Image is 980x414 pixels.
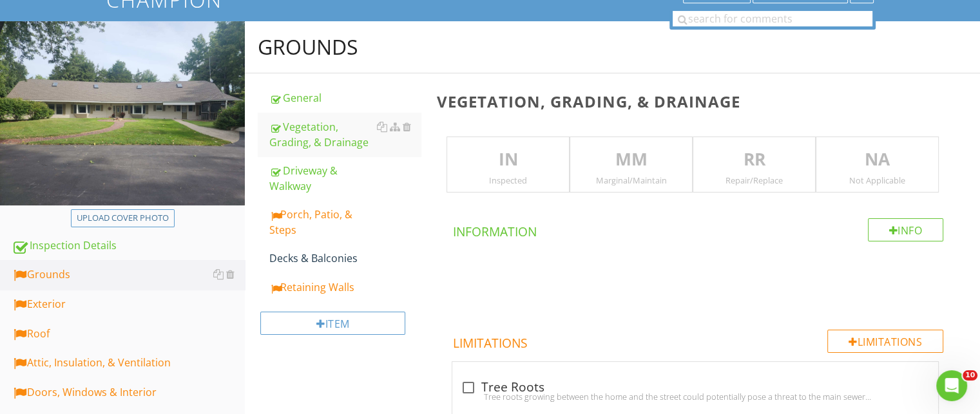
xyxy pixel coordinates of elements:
[12,384,245,401] div: Doors, Windows & Interior
[12,238,245,254] div: Inspection Details
[269,163,421,194] div: Driveway & Walkway
[693,175,815,185] div: Repair/Replace
[12,296,245,313] div: Exterior
[963,370,977,381] span: 10
[258,34,358,60] div: Grounds
[269,90,421,106] div: General
[447,175,569,185] div: Inspected
[269,119,421,150] div: Vegetation, Grading, & Drainage
[436,93,959,110] h3: Vegetation, Grading, & Drainage
[269,207,421,238] div: Porch, Patio, & Steps
[12,267,245,283] div: Grounds
[269,279,421,295] div: Retaining Walls
[12,326,245,343] div: Roof
[570,175,692,185] div: Marginal/Maintain
[269,250,421,266] div: Decks & Balconies
[693,147,815,173] p: RR
[71,209,175,227] button: Upload cover photo
[936,370,967,401] iframe: Intercom live chat
[816,147,938,173] p: NA
[570,147,692,173] p: MM
[673,11,872,26] input: search for comments
[868,218,944,241] div: Info
[260,312,405,335] div: Item
[447,147,569,173] p: IN
[827,330,943,353] div: Limitations
[460,391,930,402] div: Tree roots growing between the home and the street could potentially pose a threat to the main se...
[816,175,938,185] div: Not Applicable
[452,330,943,352] h4: Limitations
[77,212,169,225] div: Upload cover photo
[12,355,245,372] div: Attic, Insulation, & Ventilation
[452,218,943,240] h4: Information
